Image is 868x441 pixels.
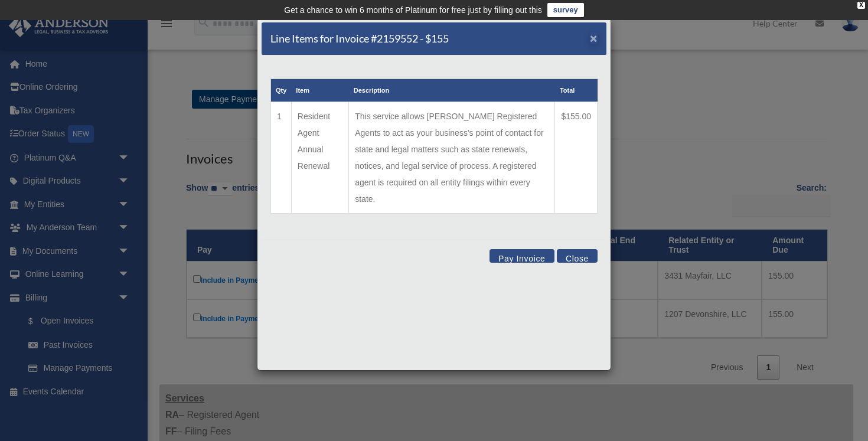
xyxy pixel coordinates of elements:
div: close [857,2,865,9]
h5: Line Items for Invoice #2159552 - $155 [270,31,449,46]
button: Pay Invoice [490,249,554,263]
button: Close [590,32,598,44]
td: Resident Agent Annual Renewal [291,102,348,214]
th: Item [291,79,348,102]
td: $155.00 [555,102,598,214]
div: Get a chance to win 6 months of Platinum for free just by filling out this [284,3,542,17]
a: survey [547,3,584,17]
span: × [590,31,598,45]
td: This service allows [PERSON_NAME] Registered Agents to act as your business's point of contact fo... [349,102,555,214]
th: Total [555,79,598,102]
th: Description [349,79,555,102]
th: Qty [271,79,292,102]
button: Close [557,249,598,263]
td: 1 [271,102,292,214]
